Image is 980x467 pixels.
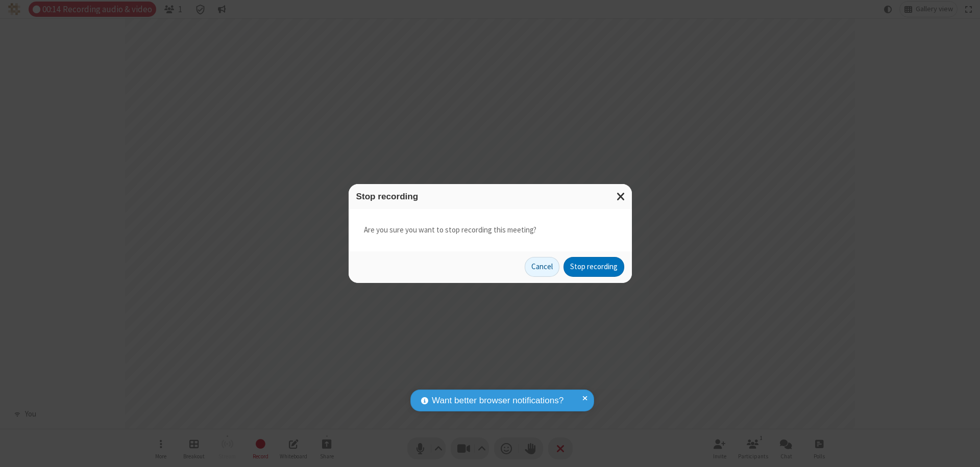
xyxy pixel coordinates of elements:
button: Close modal [610,184,632,209]
span: Want better browser notifications? [432,394,563,407]
h3: Stop recording [356,192,624,201]
button: Cancel [525,257,559,277]
div: Are you sure you want to stop recording this meeting? [349,209,632,251]
button: Stop recording [563,257,624,277]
